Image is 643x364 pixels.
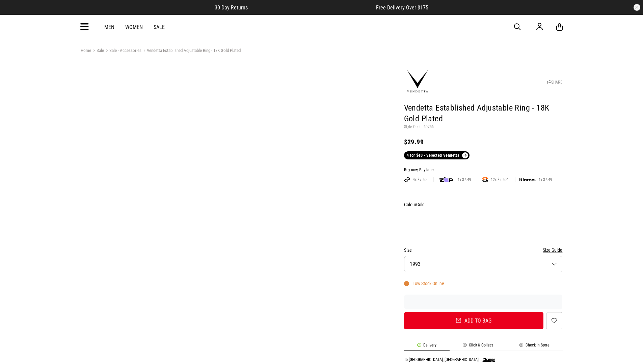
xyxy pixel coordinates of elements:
img: Vendetta Established Adjustable Ring - 18k Gold Plated in Gold [239,62,394,217]
span: 12x $2.50* [488,177,511,182]
img: Redrat logo [300,22,345,32]
a: Sale [91,48,104,54]
img: SPLITPAY [482,177,488,182]
a: SHARE [547,80,562,85]
span: 4x $7.49 [536,177,555,182]
li: Click & Collect [450,343,506,351]
div: $29.99 [404,138,563,146]
p: Style Code: 60756 [404,124,563,130]
img: AFTERPAY [404,177,410,182]
a: Sale [154,24,165,30]
iframe: Customer reviews powered by Trustpilot [404,299,563,305]
a: Women [125,24,143,30]
span: Gold [416,202,425,207]
div: Low Stock Online [404,281,444,286]
img: Gold [405,211,422,234]
img: KLARNA [519,178,536,182]
img: Vendetta [404,68,431,95]
div: Buy now, Pay later. [404,168,563,173]
button: Add to bag [404,312,544,329]
button: 1993 [404,256,563,272]
span: 1993 [410,261,421,267]
iframe: Customer reviews powered by Trustpilot [261,4,363,11]
img: zip [439,176,453,183]
a: Men [104,24,114,30]
div: Size [404,246,563,254]
span: Free Delivery Over $175 [376,4,428,11]
p: To [GEOGRAPHIC_DATA], [GEOGRAPHIC_DATA] [404,357,479,362]
a: Sale - Accessories [104,48,141,54]
a: Vendetta Established Adjustable Ring - 18K Gold Plated [141,48,241,54]
div: Colour [404,201,563,209]
span: 4x $7.50 [410,177,429,182]
a: 4 for $40 - Selected Vendetta [404,151,470,159]
span: 30 Day Returns [215,4,248,11]
img: Vendetta Established Adjustable Ring - 18k Gold Plated in Gold [81,62,236,217]
button: Size Guide [543,246,562,254]
span: 4x $7.49 [455,177,474,182]
h1: Vendetta Established Adjustable Ring - 18K Gold Plated [404,103,563,124]
li: Delivery [404,343,450,351]
li: Check in Store [506,343,563,351]
a: Home [81,48,91,53]
button: Change [483,357,495,362]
